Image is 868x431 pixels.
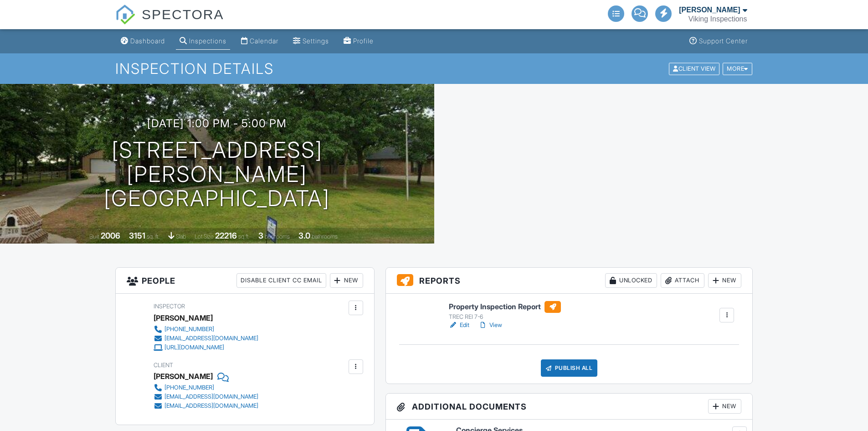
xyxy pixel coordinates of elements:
[117,33,169,50] a: Dashboard
[708,399,741,414] div: New
[154,325,258,334] a: [PHONE_NUMBER]
[265,233,290,240] span: bedrooms
[154,311,213,325] div: [PERSON_NAME]
[258,231,263,240] div: 3
[115,61,753,77] h1: Inspection Details
[154,303,185,310] span: Inspector
[130,37,165,45] div: Dashboard
[154,401,258,410] a: [EMAIL_ADDRESS][DOMAIN_NAME]
[289,33,333,50] a: Settings
[353,37,374,45] div: Profile
[15,138,420,210] h1: [STREET_ADDRESS] [PERSON_NAME][GEOGRAPHIC_DATA]
[541,359,598,377] div: Publish All
[115,5,135,25] img: The Best Home Inspection Software - Spectora
[303,37,329,45] div: Settings
[154,343,258,352] a: [URL][DOMAIN_NAME]
[142,5,224,24] span: SPECTORA
[154,392,258,401] a: [EMAIL_ADDRESS][DOMAIN_NAME]
[154,362,173,369] span: Client
[176,33,230,50] a: Inspections
[115,14,224,31] a: SPECTORA
[164,402,258,410] div: [EMAIL_ADDRESS][DOMAIN_NAME]
[164,344,224,351] div: [URL][DOMAIN_NAME]
[340,33,377,50] a: Profile
[708,273,741,288] div: New
[605,273,657,288] div: Unlocked
[298,231,310,240] div: 3.0
[176,233,186,240] span: slab
[478,321,502,330] a: View
[688,15,747,24] div: Viking Inspections
[250,37,278,45] div: Calendar
[147,233,159,240] span: sq. ft.
[386,268,753,294] h3: Reports
[668,65,722,72] a: Client View
[723,62,752,75] div: More
[661,273,704,288] div: Attach
[386,394,753,420] h3: Additional Documents
[449,313,561,321] div: TREC REI 7-6
[449,321,469,330] a: Edit
[129,231,145,240] div: 3151
[699,37,748,45] div: Support Center
[101,231,120,240] div: 2006
[164,384,214,391] div: [PHONE_NUMBER]
[238,233,250,240] span: sq.ft.
[154,383,258,392] a: [PHONE_NUMBER]
[164,393,258,400] div: [EMAIL_ADDRESS][DOMAIN_NAME]
[154,334,258,343] a: [EMAIL_ADDRESS][DOMAIN_NAME]
[164,326,214,333] div: [PHONE_NUMBER]
[449,301,561,313] h6: Property Inspection Report
[89,233,99,240] span: Built
[154,369,213,383] div: [PERSON_NAME]
[686,33,751,50] a: Support Center
[330,273,363,288] div: New
[449,301,561,321] a: Property Inspection Report TREC REI 7-6
[195,233,214,240] span: Lot Size
[312,233,338,240] span: bathrooms
[147,117,287,130] h3: [DATE] 1:00 pm - 5:00 pm
[679,5,740,15] div: [PERSON_NAME]
[164,335,258,342] div: [EMAIL_ADDRESS][DOMAIN_NAME]
[189,37,226,45] div: Inspections
[237,33,282,50] a: Calendar
[116,268,374,294] h3: People
[215,231,237,240] div: 22216
[236,273,326,288] div: Disable Client CC Email
[669,62,719,75] div: Client View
